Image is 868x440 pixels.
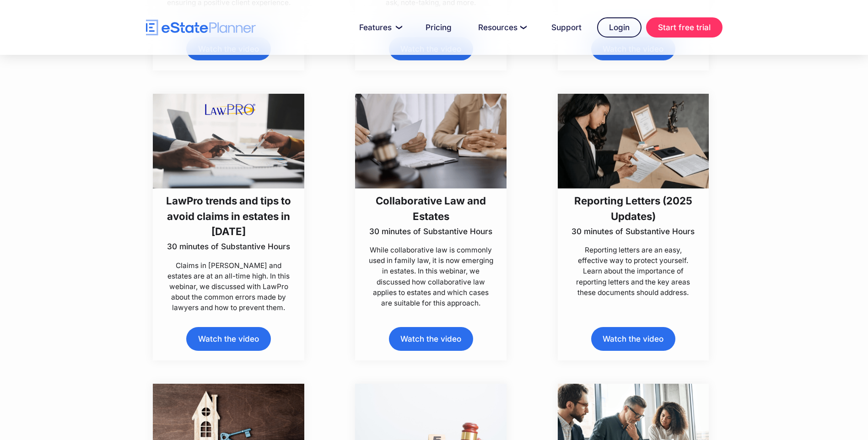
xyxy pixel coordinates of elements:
a: Login [597,17,642,38]
a: Reporting Letters (2025 Updates)30 minutes of Substantive HoursReporting letters are an easy, eff... [558,94,709,298]
p: 30 minutes of Substantive Hours [570,226,696,237]
p: Reporting letters are an easy, effective way to protect yourself. Learn about the importance of r... [570,245,696,298]
p: 30 minutes of Substantive Hours [368,226,494,237]
a: Start free trial [646,17,722,38]
h3: Reporting Letters (2025 Updates) [570,193,696,224]
a: Pricing [415,18,463,37]
a: LawPro trends and tips to avoid claims in estates in [DATE]30 minutes of Substantive HoursClaims ... [153,94,304,313]
a: Features [348,18,410,37]
a: home [146,20,256,36]
h3: Collaborative Law and Estates [368,193,494,224]
a: Watch the video [389,327,473,350]
p: 30 minutes of Substantive Hours [166,241,292,252]
p: While collaborative law is commonly used in family law, it is now emerging in estates. In this we... [368,245,494,308]
h3: LawPro trends and tips to avoid claims in estates in [DATE] [166,193,292,239]
a: Resources [467,18,536,37]
a: Collaborative Law and Estates30 minutes of Substantive HoursWhile collaborative law is commonly u... [355,94,507,308]
p: Claims in [PERSON_NAME] and estates are at an all-time high. In this webinar, we discussed with L... [166,260,292,313]
a: Watch the video [186,327,270,350]
a: Watch the video [591,327,675,350]
a: Support [540,18,593,37]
